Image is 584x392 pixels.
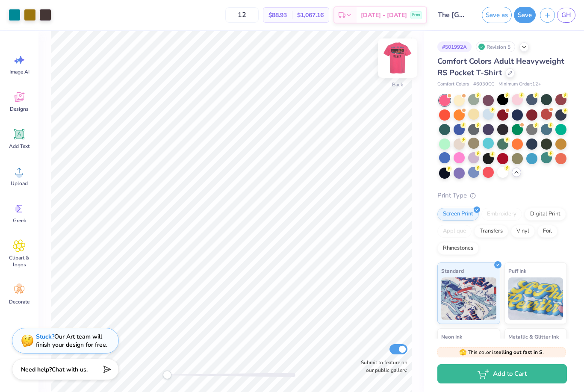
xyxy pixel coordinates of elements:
[297,11,324,20] span: $1,067.16
[412,12,420,18] span: Free
[557,8,575,23] a: GH
[5,254,33,268] span: Clipart & logos
[525,208,566,221] div: Digital Print
[476,41,515,52] div: Revision 5
[508,332,559,341] span: Metallic & Glitter Ink
[36,333,107,349] div: Our Art team will finish your design for free.
[481,208,522,221] div: Embroidery
[268,11,287,20] span: $88.93
[514,7,536,23] button: Save
[437,41,472,52] div: # 501992A
[498,81,541,88] span: Minimum Order: 12 +
[441,266,464,275] span: Standard
[459,348,466,357] span: 🫣
[441,277,496,320] img: Standard
[431,6,473,24] input: Untitled Design
[36,333,54,341] strong: Stuck?
[537,225,557,238] div: Foil
[361,11,407,20] span: [DATE] - [DATE]
[437,364,567,383] button: Add to Cart
[13,217,26,224] span: Greek
[437,191,567,200] div: Print Type
[561,10,571,20] span: GH
[437,81,469,88] span: Comfort Colors
[9,68,29,75] span: Image AI
[496,349,543,356] strong: selling out fast in S
[508,266,526,275] span: Puff Ink
[437,208,479,221] div: Screen Print
[52,365,88,374] span: Chat with us.
[437,242,479,255] div: Rhinestones
[437,225,472,238] div: Applique
[225,7,259,23] input: – –
[437,56,564,78] span: Comfort Colors Adult Heavyweight RS Pocket T-Shirt
[9,143,29,150] span: Add Text
[9,298,29,305] span: Decorate
[482,7,512,23] button: Save as
[356,359,407,374] label: Submit to feature on our public gallery.
[508,277,563,320] img: Puff Ink
[11,180,28,187] span: Upload
[459,348,544,356] span: This color is .
[10,106,29,112] span: Designs
[511,225,535,238] div: Vinyl
[21,365,52,374] strong: Need help?
[473,81,494,88] span: # 6030CC
[380,41,415,75] img: Back
[474,225,508,238] div: Transfers
[163,371,171,379] div: Accessibility label
[392,81,403,88] div: Back
[441,332,462,341] span: Neon Ink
